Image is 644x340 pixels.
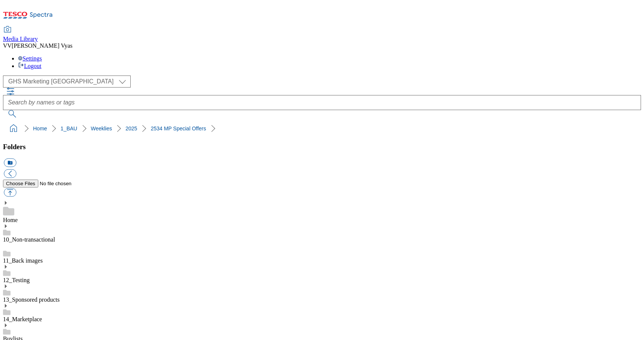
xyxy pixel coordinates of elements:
[3,257,43,264] a: 11_Back images
[3,277,30,283] a: 12_Testing
[3,316,42,322] a: 14_Marketplace
[3,42,12,49] span: VV
[91,125,112,131] a: Weeklies
[3,27,38,42] a: Media Library
[3,121,641,136] nav: breadcrumb
[151,125,206,131] a: 2534 MP Special Offers
[60,125,77,131] a: 1_BAU
[18,55,42,62] a: Settings
[8,122,20,134] a: home
[3,217,18,223] a: Home
[125,125,137,131] a: 2025
[18,63,41,69] a: Logout
[3,236,55,243] a: 10_Non-transactional
[3,296,60,303] a: 13_Sponsored products
[3,95,641,110] input: Search by names or tags
[12,42,72,49] span: [PERSON_NAME] Vyas
[3,143,641,151] h3: Folders
[3,36,38,42] span: Media Library
[33,125,47,131] a: Home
